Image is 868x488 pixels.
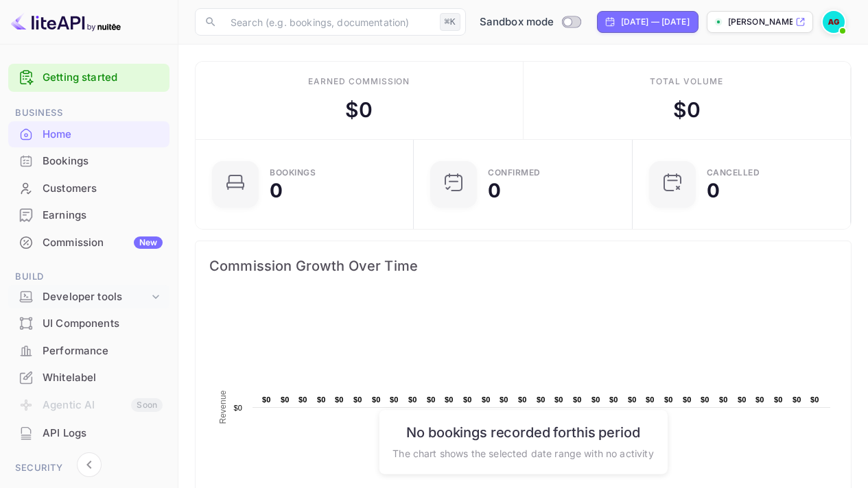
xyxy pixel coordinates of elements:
div: API Logs [8,420,169,447]
div: Confirmed [488,169,541,177]
a: Getting started [43,70,163,86]
span: Build [8,269,169,284]
div: Bookings [8,148,169,175]
text: $0 [317,395,326,404]
img: Andrej Gazi [823,11,845,33]
text: $0 [628,395,637,404]
div: $ 0 [673,95,701,125]
text: $0 [774,395,783,404]
div: ⌘K [440,13,460,31]
div: Earnings [43,208,163,223]
a: Performance [8,338,169,363]
text: $0 [372,395,381,404]
text: $0 [719,395,728,404]
span: Commission Growth Over Time [209,255,837,277]
div: Earnings [8,202,169,229]
div: Bookings [43,154,163,169]
div: CommissionNew [8,230,169,256]
button: Collapse navigation [77,452,102,477]
div: 0 [707,181,720,200]
text: $0 [281,395,290,404]
div: UI Components [8,310,169,337]
text: $0 [408,395,417,404]
div: 0 [488,181,501,200]
text: $0 [353,395,362,404]
text: $0 [390,395,399,404]
div: Home [43,127,163,143]
text: $0 [573,395,582,404]
div: New [134,236,163,249]
div: Performance [43,343,163,359]
text: $0 [646,395,655,404]
text: $0 [609,395,618,404]
p: The chart shows the selected date range with no activity [392,446,653,460]
span: Security [8,461,169,476]
text: $0 [793,395,801,404]
text: $0 [427,395,436,404]
text: $0 [233,404,242,412]
div: CANCELLED [707,169,760,177]
div: 0 [270,181,283,200]
text: $0 [482,395,491,404]
a: Earnings [8,202,169,228]
a: API Logs [8,420,169,446]
a: Whitelabel [8,365,169,390]
img: LiteAPI logo [11,11,121,33]
text: $0 [701,395,709,404]
text: $0 [554,395,563,404]
div: Whitelabel [8,365,169,391]
div: Developer tools [43,289,149,305]
div: Bookings [270,169,316,177]
div: UI Components [43,316,163,332]
text: $0 [445,395,454,404]
text: $0 [738,395,747,404]
a: Home [8,121,169,147]
div: API Logs [43,426,163,441]
div: Developer tools [8,285,169,309]
text: $0 [298,395,307,404]
div: Getting started [8,64,169,92]
text: $0 [755,395,764,404]
div: [DATE] — [DATE] [621,16,690,28]
text: Revenue [218,390,228,424]
text: $0 [463,395,472,404]
text: $0 [335,395,344,404]
span: Sandbox mode [480,14,554,30]
p: [PERSON_NAME]-6jui8.nuit... [728,16,793,28]
text: $0 [591,395,600,404]
a: Bookings [8,148,169,173]
text: $0 [664,395,673,404]
div: Total volume [650,75,723,88]
h6: No bookings recorded for this period [392,424,653,440]
input: Search (e.g. bookings, documentation) [222,8,434,36]
a: UI Components [8,310,169,336]
text: $0 [500,395,508,404]
a: Customers [8,175,169,201]
div: Customers [43,181,163,197]
text: $0 [537,395,546,404]
text: $0 [262,395,271,404]
a: CommissionNew [8,230,169,255]
div: Customers [8,175,169,202]
div: Commission [43,235,163,251]
div: Switch to Production mode [474,14,586,30]
div: Whitelabel [43,370,163,386]
span: Business [8,106,169,121]
div: $ 0 [345,95,373,125]
text: $0 [810,395,819,404]
div: Home [8,121,169,148]
div: Performance [8,338,169,365]
text: $0 [683,395,692,404]
text: $0 [518,395,527,404]
div: Earned commission [308,75,410,88]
